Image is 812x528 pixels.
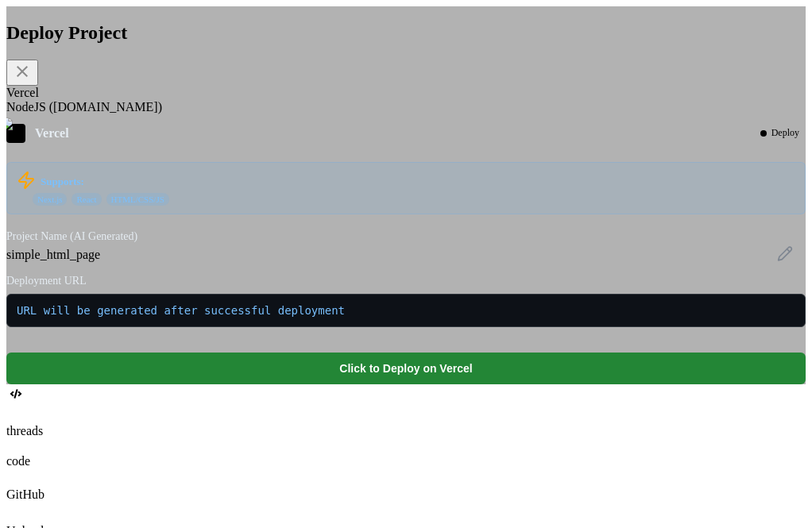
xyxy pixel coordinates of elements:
div: Deploy [754,124,806,142]
span: URL will be generated after successful deployment [17,304,795,317]
label: Deployment URL [6,275,806,287]
div: Vercel [6,86,806,100]
label: GitHub [6,488,44,501]
label: Project Name (AI Generated) [6,230,806,243]
label: code [6,454,30,468]
button: Edit project name [774,242,796,267]
h2: Deploy Project [6,22,806,44]
span: Next.js [33,193,67,206]
div: simple_html_page [6,248,806,262]
span: HTML/CSS/JS [106,193,169,206]
button: Click to Deploy on Vercel [6,353,806,384]
strong: Supports: [41,175,84,188]
label: threads [6,424,43,437]
span: React [72,193,101,206]
div: NodeJS ([DOMAIN_NAME]) [6,100,806,114]
div: Vercel [35,126,744,141]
